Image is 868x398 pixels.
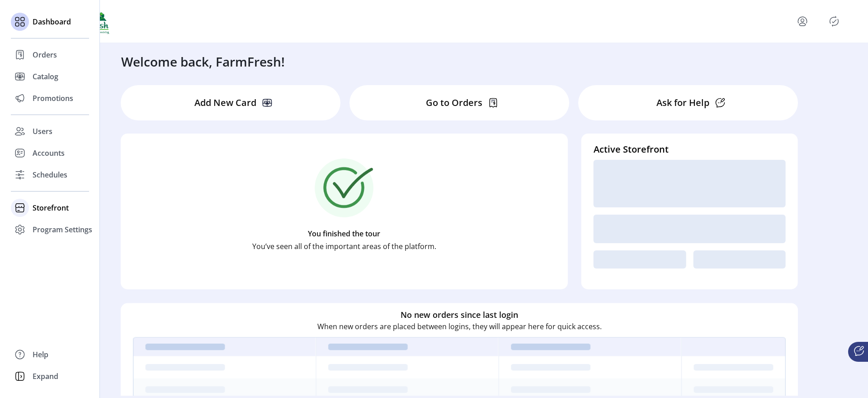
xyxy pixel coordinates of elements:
span: Help [33,349,48,360]
h6: No new orders since last login [401,308,518,321]
h4: Active Storefront [594,143,786,156]
span: Expand [33,371,58,382]
span: Promotions [33,93,73,104]
h3: Welcome back, FarmFresh! [121,52,285,71]
span: Users [33,126,52,137]
p: You’ve seen all of the important areas of the platform. [252,241,436,252]
span: Orders [33,49,57,60]
button: Publisher Panel [827,14,841,29]
p: When new orders are placed between logins, they will appear here for quick access. [317,321,602,331]
span: Accounts [33,148,65,158]
span: Catalog [33,71,58,82]
span: Dashboard [33,16,71,27]
p: Add New Card [194,96,256,110]
p: Go to Orders [426,96,482,110]
p: You finished the tour [308,228,380,239]
p: Ask for Help [656,96,709,110]
span: Schedules [33,169,67,180]
span: Storefront [33,202,69,213]
button: menu [795,14,810,29]
span: Program Settings [33,224,92,235]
